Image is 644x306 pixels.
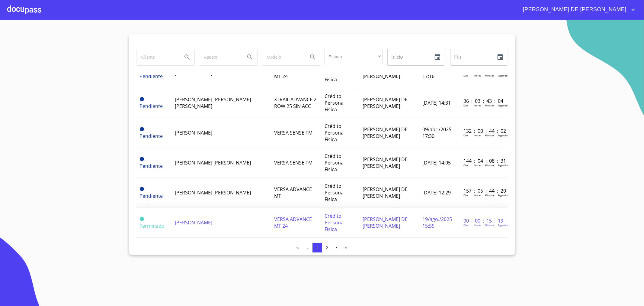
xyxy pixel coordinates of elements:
[485,223,494,227] p: Minutos
[325,183,344,203] span: Crédito Persona Física
[274,216,312,229] span: VERSA ADVANCE MT 24
[140,127,144,131] span: Pendiente
[498,223,509,227] p: Segundos
[175,96,251,109] span: [PERSON_NAME] [PERSON_NAME] [PERSON_NAME]
[140,193,163,199] span: Pendiente
[322,243,332,252] button: 2
[136,49,178,65] input: search
[463,128,504,134] p: 132 : 00 : 44 : 02
[262,49,303,65] input: search
[175,159,251,166] span: [PERSON_NAME] [PERSON_NAME]
[463,74,468,77] p: Dias
[518,5,637,15] button: account of current user
[175,219,212,226] span: [PERSON_NAME]
[140,157,144,161] span: Pendiente
[140,223,165,229] span: Terminado
[463,104,468,107] p: Dias
[474,74,481,77] p: Horas
[422,189,451,196] span: [DATE] 12:29
[306,50,320,64] button: Search
[463,223,468,227] p: Dias
[325,153,344,173] span: Crédito Persona Física
[180,50,194,64] button: Search
[363,156,408,169] span: [PERSON_NAME] DE [PERSON_NAME]
[474,134,481,137] p: Horas
[485,74,494,77] p: Minutos
[463,158,504,164] p: 144 : 04 : 08 : 31
[140,73,163,80] span: Pendiente
[485,164,494,167] p: Minutos
[422,159,451,166] span: [DATE] 14:05
[474,164,481,167] p: Horas
[485,104,494,107] p: Minutos
[498,134,509,137] p: Segundos
[422,216,452,229] span: 19/ago./2025 15:55
[363,126,408,139] span: [PERSON_NAME] DE [PERSON_NAME]
[363,216,408,229] span: [PERSON_NAME] DE [PERSON_NAME]
[363,186,408,199] span: [PERSON_NAME] DE [PERSON_NAME]
[274,159,313,166] span: VERSA SENSE TM
[326,246,328,250] span: 2
[140,163,163,169] span: Pendiente
[463,164,468,167] p: Dias
[485,134,494,137] p: Minutos
[325,123,344,143] span: Crédito Persona Física
[199,49,240,65] input: search
[140,217,144,221] span: Terminado
[175,129,212,136] span: [PERSON_NAME]
[498,164,509,167] p: Segundos
[312,243,322,252] button: 1
[274,186,312,199] span: VERSA ADVANCE MT
[422,99,451,106] span: [DATE] 14:31
[518,5,630,15] span: [PERSON_NAME] DE [PERSON_NAME]
[463,98,504,104] p: 36 : 03 : 43 : 04
[325,49,383,65] div: ​
[463,217,504,224] p: 00 : 00 : 15 : 19
[463,187,504,194] p: 157 : 05 : 44 : 20
[140,97,144,101] span: Pendiente
[325,213,344,233] span: Crédito Persona Física
[140,133,163,139] span: Pendiente
[140,103,163,109] span: Pendiente
[274,129,313,136] span: VERSA SENSE TM
[474,104,481,107] p: Horas
[498,194,509,197] p: Segundos
[463,134,468,137] p: Dias
[422,126,451,139] span: 09/abr./2025 17:30
[363,96,408,109] span: [PERSON_NAME] DE [PERSON_NAME]
[274,96,317,109] span: XTRAIL ADVANCE 2 ROW 25 SIN ACC
[243,50,257,64] button: Search
[316,246,318,250] span: 1
[140,187,144,191] span: Pendiente
[325,93,344,113] span: Crédito Persona Física
[498,74,509,77] p: Segundos
[463,194,468,197] p: Dias
[498,104,509,107] p: Segundos
[474,194,481,197] p: Horas
[485,194,494,197] p: Minutos
[175,189,251,196] span: [PERSON_NAME] [PERSON_NAME]
[474,223,481,227] p: Horas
